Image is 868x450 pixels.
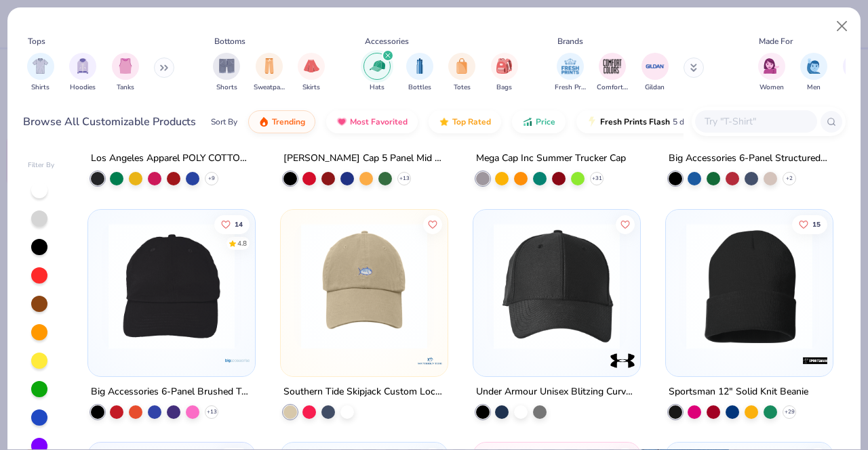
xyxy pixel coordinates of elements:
[214,35,245,47] div: Bottoms
[597,53,628,93] button: filter button
[626,223,766,348] img: 5db7a9ce-144a-4f89-b293-b43b626c6154
[254,53,285,93] div: filter for Sweatpants
[801,346,828,374] img: Sportsman logo
[448,53,475,93] div: filter for Totes
[491,53,518,93] div: filter for Bags
[600,116,670,127] span: Fresh Prints Flash
[283,150,445,166] div: [PERSON_NAME] Cap 5 Panel Mid Profile Mesh Back Trucker Hat
[216,83,237,93] span: Shorts
[784,407,794,415] span: + 29
[597,83,628,93] span: Comfort Colors
[476,150,626,166] div: Mega Cap Inc Summer Trucker Cap
[365,35,409,47] div: Accessories
[555,53,586,93] button: filter button
[412,58,427,74] img: Bottles Image
[23,114,196,130] div: Browse All Customizable Products
[248,110,315,133] button: Trending
[512,110,566,133] button: Price
[645,83,665,93] span: Gildan
[91,383,252,400] div: Big Accessories 6-Panel Brushed Twill Unstructured Cap
[28,160,55,171] div: Filter By
[254,53,285,93] button: filter button
[235,221,243,227] span: 14
[669,150,830,166] div: Big Accessories 6-Panel Structured Trucker Cap
[448,53,475,93] button: filter button
[759,83,784,93] span: Women
[213,53,240,93] button: filter button
[679,223,819,348] img: 42883582-bc95-4e14-a658-718650385dce
[326,110,418,133] button: Most Favorited
[69,53,96,93] button: filter button
[118,58,133,74] img: Tanks Image
[399,174,410,182] span: + 13
[211,116,237,128] div: Sort By
[363,53,391,93] button: filter button
[406,53,433,93] div: filter for Bottles
[602,56,623,76] img: Comfort Colors Image
[215,215,250,233] button: Like
[112,53,139,93] button: filter button
[792,215,827,233] button: Like
[31,83,50,93] span: Shirts
[28,35,45,47] div: Tops
[642,53,669,93] div: filter for Gildan
[294,223,434,348] img: 5800a808-b236-4233-8649-918bc3b9df4b
[642,53,669,93] button: filter button
[272,116,305,127] span: Trending
[70,83,96,93] span: Hoodies
[406,53,433,93] button: filter button
[439,116,450,127] img: TopRated.gif
[416,346,443,374] img: Southern Tide logo
[117,83,134,93] span: Tanks
[812,221,821,227] span: 15
[454,58,469,74] img: Totes Image
[759,35,793,47] div: Made For
[370,58,385,74] img: Hats Image
[829,14,855,39] button: Close
[616,215,635,233] button: Like
[491,53,518,93] button: filter button
[645,56,665,76] img: Gildan Image
[304,58,319,74] img: Skirts Image
[587,116,597,127] img: flash.gif
[536,116,555,127] span: Price
[363,53,391,93] div: filter for Hats
[597,53,628,93] div: filter for Comfort Colors
[454,83,471,93] span: Totes
[807,83,821,93] span: Men
[758,53,785,93] div: filter for Women
[298,53,325,93] div: filter for Skirts
[555,53,586,93] div: filter for Fresh Prints
[557,35,583,47] div: Brands
[555,83,586,93] span: Fresh Prints
[786,174,793,182] span: + 2
[27,53,54,93] div: filter for Shirts
[238,238,248,248] div: 4.8
[496,58,511,74] img: Bags Image
[208,174,215,182] span: + 9
[487,223,627,348] img: 32c90c13-ffa6-4e6e-b62c-fc1470401b47
[370,83,384,93] span: Hats
[262,58,277,74] img: Sweatpants Image
[452,116,491,127] span: Top Rated
[283,383,445,400] div: Southern Tide Skipjack Custom Location Hat
[336,116,347,127] img: most_fav.gif
[207,407,217,415] span: + 13
[91,150,252,166] div: Los Angeles Apparel POLY COTTON TWILL 5 PANEL HAT
[576,110,733,133] button: Fresh Prints Flash5 day delivery
[112,53,139,93] div: filter for Tanks
[560,56,580,76] img: Fresh Prints Image
[669,383,808,400] div: Sportsman 12" Solid Knit Beanie
[219,58,235,74] img: Shorts Image
[758,53,785,93] button: filter button
[591,174,601,182] span: + 31
[423,215,442,233] button: Like
[27,53,54,93] button: filter button
[476,383,637,400] div: Under Armour Unisex Blitzing Curved Cap
[69,53,96,93] div: filter for Hoodies
[224,346,251,374] img: Big Accessories logo
[609,346,636,374] img: Under Armour logo
[258,116,269,127] img: trending.gif
[800,53,827,93] div: filter for Men
[33,58,48,74] img: Shirts Image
